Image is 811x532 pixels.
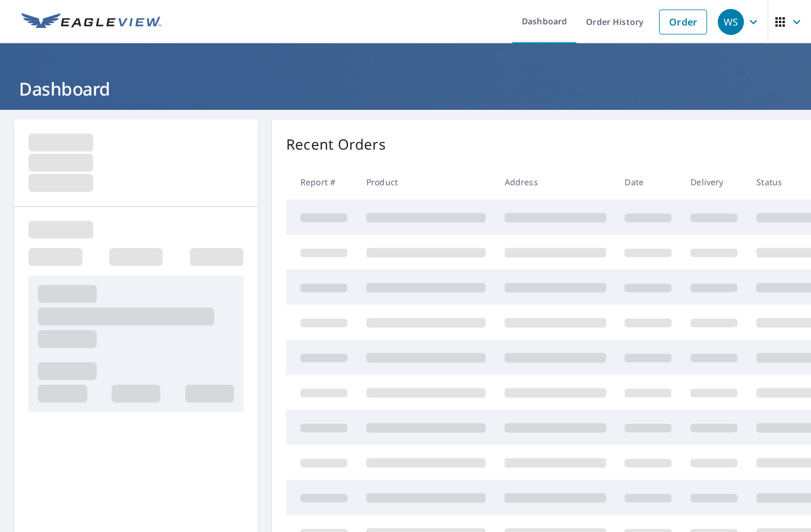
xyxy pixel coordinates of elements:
a: Order [659,9,707,34]
th: Address [495,164,616,199]
th: Delivery [681,164,747,199]
p: Recent Orders [286,134,386,155]
th: Date [615,164,681,199]
h1: Dashboard [14,77,797,101]
th: Report # [286,164,357,199]
th: Product [357,164,495,199]
div: WS [718,9,744,35]
img: EV Logo [21,13,161,31]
